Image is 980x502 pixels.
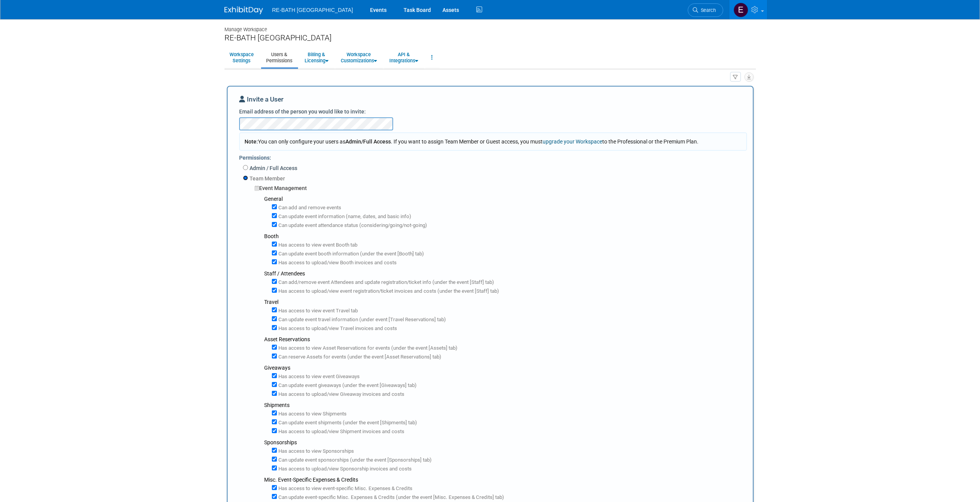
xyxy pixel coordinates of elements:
label: Email address of the person you would like to invite: [239,108,366,115]
label: Has access to view Shipments [277,410,347,418]
label: Has access to upload/view Giveaway invoices and costs [277,391,404,398]
div: Giveaways [264,364,747,372]
label: Can update event-specific Misc. Expenses & Credits (under the event [Misc. Expenses & Credits] tab) [277,494,504,501]
div: Booth [264,232,747,240]
label: Can update event booth information (under the event [Booth] tab) [277,250,424,258]
div: Invite a User [239,95,741,108]
a: upgrade your Workspace [543,138,602,145]
div: Permissions: [239,151,747,163]
label: Admin / Full Access [248,164,297,172]
a: Users &Permissions [261,48,297,67]
div: Sponsorships [264,439,747,446]
a: Billing &Licensing [300,48,333,67]
label: Has access to upload/view Travel invoices and costs [277,325,397,332]
div: RE-BATH [GEOGRAPHIC_DATA] [224,33,756,43]
label: Can update event shipments (under the event [Shipments] tab) [277,419,417,427]
a: WorkspaceCustomizations [336,48,382,67]
label: Has access to upload/view Booth invoices and costs [277,259,397,267]
span: RE-BATH [GEOGRAPHIC_DATA] [272,7,353,13]
label: Can update event giveaways (under the event [Giveaways] tab) [277,382,417,389]
label: Has access to upload/view Sponsorship invoices and costs [277,465,412,473]
div: Shipments [264,401,747,409]
label: Has access to upload/view event registration/ticket invoices and costs (under the event [Staff] tab) [277,288,499,295]
span: Note: [245,138,258,145]
label: Team Member [248,175,285,182]
span: Search [698,7,716,13]
label: Has access to upload/view Shipment invoices and costs [277,428,404,435]
label: Has access to view event-specific Misc. Expenses & Credits [277,485,412,492]
img: ExhibitDay [224,7,263,14]
div: Travel [264,298,747,306]
a: WorkspaceSettings [224,48,259,67]
label: Can add and remove events [277,204,341,212]
a: Search [688,3,723,17]
a: API &Integrations [384,48,423,67]
div: Manage Workspace [224,19,756,33]
label: Can reserve Assets for events (under the event [Asset Reservations] tab) [277,354,441,361]
label: Has access to view event Booth tab [277,242,357,249]
label: Has access to view event Giveaways [277,373,360,380]
div: Misc. Event-Specific Expenses & Credits [264,476,747,484]
span: You can only configure your users as . If you want to assign Team Member or Guest access, you mus... [245,138,699,145]
label: Can update event sponsorships (under the event [Sponsorships] tab) [277,457,432,464]
div: Asset Reservations [264,335,747,343]
label: Can update event travel information (under event [Travel Reservations] tab) [277,316,446,324]
label: Has access to view Asset Reservations for events (under the event [Assets] tab) [277,345,457,352]
div: General [264,195,747,203]
label: Can update event attendance status (considering/going/not-going) [277,222,427,229]
label: Can add/remove event Attendees and update registration/ticket info (under the event [Staff] tab) [277,279,494,286]
span: Admin/Full Access [345,138,391,145]
div: Event Management [255,184,747,192]
img: Ethan Gledhill [734,3,748,17]
label: Has access to view event Travel tab [277,307,358,315]
label: Can update event information (name, dates, and basic info) [277,213,411,220]
div: Staff / Attendees [264,270,747,277]
label: Has access to view Sponsorships [277,448,354,455]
